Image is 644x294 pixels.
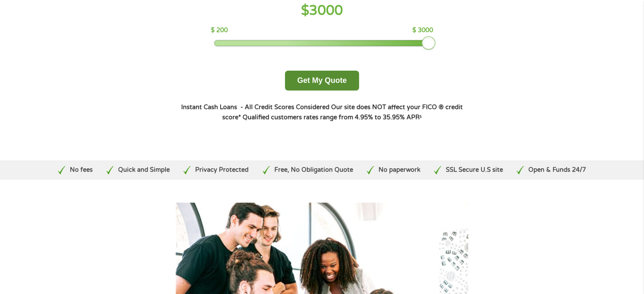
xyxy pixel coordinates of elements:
strong: Instant Cash Loans - All Credit Scores Considered [181,104,329,111]
p: Open & Funds 24/7 [528,165,586,175]
p: Quick and Simple [118,165,170,175]
strong: Qualified customers rates range from 4.95% to 35.95% APR¹ [243,114,422,121]
p: $ 200 [211,26,228,35]
p: No paperwork [379,165,420,175]
p: SSL Secure U.S site [446,165,503,175]
p: Privacy Protected [195,165,249,175]
h4: $ [211,2,433,19]
strong: Our site does NOT affect your FICO ® credit score* [222,104,463,121]
p: No fees [70,165,93,175]
span: 3000 [309,3,343,19]
p: Free, No Obligation Quote [274,165,353,175]
p: $ 3000 [412,26,433,35]
button: Get My Quote [285,71,359,91]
